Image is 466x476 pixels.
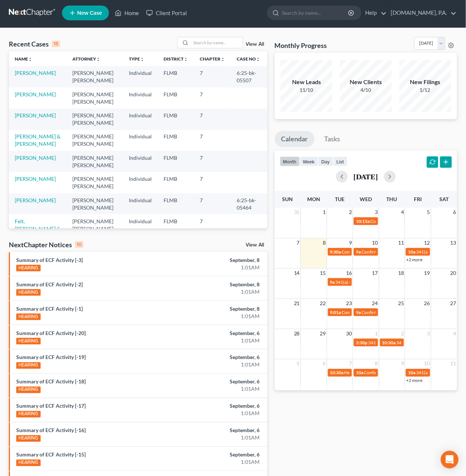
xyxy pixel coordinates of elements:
[184,330,260,337] div: September, 6
[453,329,457,338] span: 4
[371,269,379,277] span: 17
[184,256,260,264] div: September, 8
[439,196,449,202] span: Sat
[184,354,260,361] div: September, 6
[348,359,353,368] span: 7
[16,403,86,409] a: Summary of ECF Activity [-17]
[15,176,56,182] a: [PERSON_NAME]
[184,288,260,296] div: 1:01AM
[184,410,260,417] div: 1:01AM
[330,370,344,376] span: 10:30a
[158,151,194,172] td: FLMB
[111,6,143,20] a: Home
[424,299,431,308] span: 26
[77,10,102,16] span: New Case
[158,172,194,193] td: FLMB
[362,310,403,315] span: Confirmation hearing
[184,57,188,62] i: unfold_more
[426,329,431,338] span: 3
[348,238,353,247] span: 9
[282,196,293,202] span: Sun
[408,249,415,255] span: 10a
[16,265,41,272] div: HEARING
[15,70,56,76] a: [PERSON_NAME]
[406,257,422,262] a: +2 more
[158,130,194,151] td: FLMB
[371,299,379,308] span: 24
[345,299,353,308] span: 23
[256,57,260,62] i: unfold_more
[281,86,332,94] div: 11/10
[96,57,101,62] i: unfold_more
[354,173,378,180] h2: [DATE]
[15,197,56,203] a: [PERSON_NAME]
[191,37,243,48] input: Search by name...
[296,238,301,247] span: 7
[330,279,335,285] span: 9a
[364,370,406,376] span: Confirmation hearing
[336,279,365,285] span: 341(a) meeting
[281,78,332,86] div: New Leads
[362,6,387,20] a: Help
[282,6,349,20] input: Search by name...
[275,131,315,147] a: Calendar
[16,338,41,345] div: HEARING
[184,264,260,271] div: 1:01AM
[345,269,353,277] span: 16
[368,340,397,345] span: 341(a) meeting
[15,133,61,147] a: [PERSON_NAME] & [PERSON_NAME]
[330,310,341,315] span: 9:01a
[67,193,123,214] td: [PERSON_NAME] [PERSON_NAME]
[453,208,457,217] span: 6
[184,459,260,466] div: 1:01AM
[123,214,158,243] td: Individual
[280,156,300,166] button: month
[123,130,158,151] td: Individual
[406,378,422,383] a: +2 more
[123,193,158,214] td: Individual
[397,299,405,308] span: 25
[360,196,372,202] span: Wed
[9,39,60,48] div: Recent Cases
[374,359,379,368] span: 8
[340,86,392,94] div: 4/10
[123,172,158,193] td: Individual
[16,354,86,361] a: Summary of ECF Activity [-19]
[184,451,260,459] div: September, 6
[333,156,347,166] button: list
[293,208,301,217] span: 31
[194,214,231,243] td: 7
[450,238,457,247] span: 13
[441,451,459,469] div: Open Intercom Messenger
[194,108,231,130] td: 7
[143,6,191,20] a: Client Portal
[387,6,457,20] a: [DOMAIN_NAME], P.A.
[382,340,396,345] span: 10:30a
[200,56,225,62] a: Chapterunfold_more
[16,435,41,442] div: HEARING
[416,249,445,255] span: 341(a) meeting
[307,196,320,202] span: Mon
[16,306,83,312] a: Summary of ECF Activity [-1]
[293,329,301,338] span: 28
[397,238,405,247] span: 11
[356,340,367,345] span: 2:30p
[194,66,231,87] td: 7
[400,86,451,94] div: 1/12
[16,330,86,336] a: Summary of ECF Activity [-20]
[16,257,83,263] a: Summary of ECF Activity [-3]
[348,208,353,217] span: 2
[237,56,260,62] a: Case Nounfold_more
[16,460,41,466] div: HEARING
[426,208,431,217] span: 5
[9,240,83,249] div: NextChapter Notices
[73,56,101,62] a: Attorneyunfold_more
[345,329,353,338] span: 30
[15,112,56,118] a: [PERSON_NAME]
[231,66,267,87] td: 6:25-bk-05507
[123,87,158,108] td: Individual
[194,172,231,193] td: 7
[424,359,431,368] span: 10
[362,249,403,255] span: Confirmation hearing
[424,238,431,247] span: 12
